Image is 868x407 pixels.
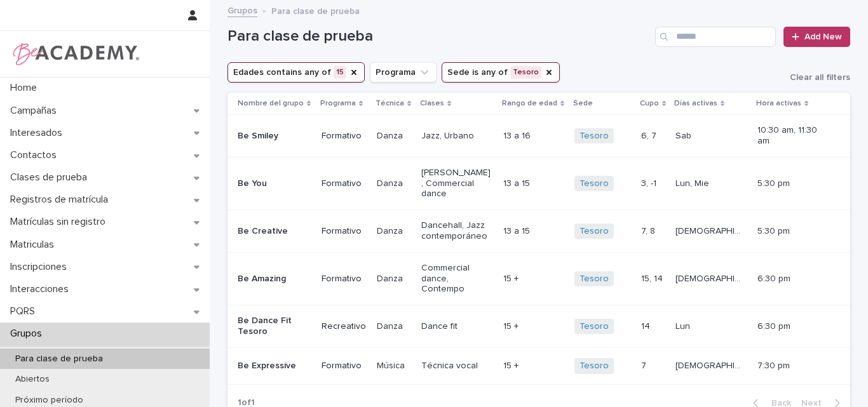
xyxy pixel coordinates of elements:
[757,321,828,332] p: 6:30 pm
[757,274,828,284] p: 6:30 pm
[580,226,609,237] a: Tesoro
[227,62,365,83] button: Edades
[238,131,308,142] p: Be Smiley
[503,358,521,371] p: 15 +
[580,131,609,142] a: Tesoro
[675,271,749,284] p: [DEMOGRAPHIC_DATA], Mar
[580,178,609,189] a: Tesoro
[5,194,118,206] p: Registros de matrícula
[421,220,492,242] p: Dancehall, Jazz contemporáneo
[421,361,492,371] p: Técnica vocal
[573,97,593,110] p: Sede
[377,361,410,371] p: Música
[238,274,308,284] p: Be Amazing
[5,374,60,385] p: Abiertos
[420,97,444,110] p: Clases
[238,178,308,189] p: Be You
[227,305,850,348] tr: Be Dance Fit TesoroRecreativoDanzaDance fit15 +15 + Tesoro 1414 LunLun 6:30 pm
[5,305,45,317] p: PQRS
[675,128,694,142] p: Sab
[377,226,410,237] p: Danza
[5,283,79,295] p: Interacciones
[238,226,308,237] p: Be Creative
[377,321,410,332] p: Danza
[580,321,609,332] a: Tesoro
[641,128,659,142] p: 6, 7
[227,3,257,17] a: Grupos
[5,216,116,228] p: Matrículas sin registro
[580,274,609,284] a: Tesoro
[227,157,850,210] tr: Be YouFormativoDanza[PERSON_NAME], Commercial dance13 a 1513 a 15 Tesoro 3, -13, -1 Lun, MieLun, ...
[641,358,649,371] p: 7
[227,27,650,46] h1: Para clase de prueba
[442,62,560,83] button: Sede
[757,226,828,237] p: 5:30 pm
[5,395,93,406] p: Próximo período
[5,127,72,139] p: Interesados
[675,224,749,237] p: [DEMOGRAPHIC_DATA], Mar
[322,226,367,237] p: Formativo
[5,105,67,117] p: Campañas
[322,131,367,142] p: Formativo
[641,271,665,284] p: 15, 14
[780,73,850,82] button: Clear all filters
[503,224,532,237] p: 13 a 15
[790,73,850,82] span: Clear all filters
[675,358,749,371] p: [DEMOGRAPHIC_DATA]
[320,97,356,110] p: Programa
[503,319,521,332] p: 15 +
[5,239,64,251] p: Matriculas
[421,321,492,332] p: Dance fit
[5,82,47,94] p: Home
[5,261,77,273] p: Inscripciones
[370,62,437,83] button: Programa
[757,125,828,147] p: 10:30 am, 11:30 am
[502,97,557,110] p: Rango de edad
[655,27,776,47] input: Search
[322,321,367,332] p: Recreativo
[227,252,850,305] tr: Be AmazingFormativoDanzaCommercial dance, Contempo15 +15 + Tesoro 15, 1415, 14 [DEMOGRAPHIC_DATA]...
[376,97,404,110] p: Técnica
[227,210,850,253] tr: Be CreativeFormativoDanzaDancehall, Jazz contemporáneo13 a 1513 a 15 Tesoro 7, 87, 8 [DEMOGRAPHIC...
[421,263,492,295] p: Commercial dance, Contempo
[421,131,492,142] p: Jazz, Urbano
[227,115,850,157] tr: Be SmileyFormativoDanzaJazz, Urbano13 a 1613 a 16 Tesoro 6, 76, 7 SabSab 10:30 am, 11:30 am
[641,176,659,189] p: 3, -1
[783,27,850,47] a: Add New
[641,319,653,332] p: 14
[503,271,521,284] p: 15 +
[421,168,492,199] p: [PERSON_NAME], Commercial dance
[757,178,828,189] p: 5:30 pm
[580,361,609,371] a: Tesoro
[238,316,308,337] p: Be Dance Fit Tesoro
[503,128,533,142] p: 13 a 16
[5,328,52,340] p: Grupos
[10,41,140,67] img: WPrjXfSUmiLcdUfaYY4Q
[756,97,801,110] p: Hora activas
[804,32,842,41] span: Add New
[227,347,850,384] tr: Be ExpressiveFormativoMúsicaTécnica vocal15 +15 + Tesoro 77 [DEMOGRAPHIC_DATA][DEMOGRAPHIC_DATA] ...
[675,176,712,189] p: Lun, Mie
[641,224,658,237] p: 7, 8
[322,178,367,189] p: Formativo
[675,319,693,332] p: Lun
[238,97,304,110] p: Nombre del grupo
[238,361,308,371] p: Be Expressive
[322,361,367,371] p: Formativo
[377,274,410,284] p: Danza
[674,97,717,110] p: Días activas
[640,97,659,110] p: Cupo
[503,176,532,189] p: 13 a 15
[5,171,97,183] p: Clases de prueba
[322,274,367,284] p: Formativo
[757,361,828,371] p: 7:30 pm
[377,131,410,142] p: Danza
[377,178,410,189] p: Danza
[271,3,360,17] p: Para clase de prueba
[5,354,113,364] p: Para clase de prueba
[5,149,67,161] p: Contactos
